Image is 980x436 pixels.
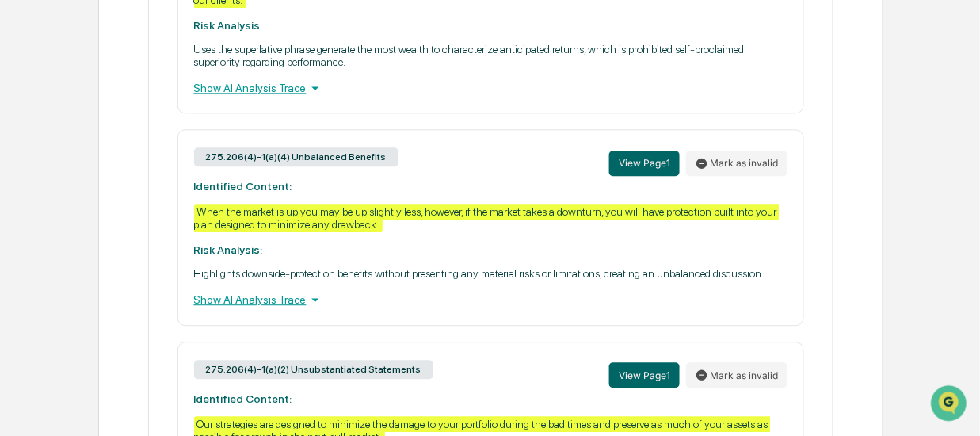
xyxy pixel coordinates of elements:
[194,360,433,379] div: 275.206(4)-1(a)(2) Unsubstantiated Statements
[194,147,398,166] div: 275.206(4)-1(a)(4) Unbalanced Benefits
[609,151,680,176] button: View Page1
[929,384,972,426] iframe: Open customer support
[32,199,102,215] span: Preclearance
[194,243,263,256] strong: Risk Analysis:
[10,223,106,251] a: 🔎Data Lookup
[194,291,788,308] div: Show AI Analysis Trace
[194,43,788,68] p: Uses the superlative phrase generate the most wealth to characterize anticipated returns, which i...
[158,268,192,280] span: Pylon
[131,199,196,215] span: Attestations
[16,33,288,58] p: How can we help?
[686,362,787,388] button: Mark as invalid
[194,392,292,405] strong: Identified Content:
[54,120,260,136] div: Start new chat
[109,193,203,221] a: 🗄️Attestations
[16,201,29,213] div: 🖐️
[194,180,292,193] strong: Identified Content:
[16,231,29,243] div: 🔎
[194,204,780,232] div: When the market is up you may be up slightly less, however, if the market takes a downturn, you w...
[194,79,788,97] div: Show AI Analysis Trace
[269,125,288,144] button: Start new chat
[115,201,128,213] div: 🗄️
[686,151,787,176] button: Mark as invalid
[54,136,200,149] div: We're available if you need us!
[32,229,100,245] span: Data Lookup
[10,193,109,221] a: 🖐️Preclearance
[16,120,44,149] img: 1746055101610-c473b297-6a78-478c-a979-82029cc54cd1
[609,362,680,388] button: View Page1
[194,19,263,32] strong: Risk Analysis:
[112,267,192,280] a: Powered byPylon
[194,267,788,280] p: Highlights downside-protection benefits without presenting any material risks or limitations, cre...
